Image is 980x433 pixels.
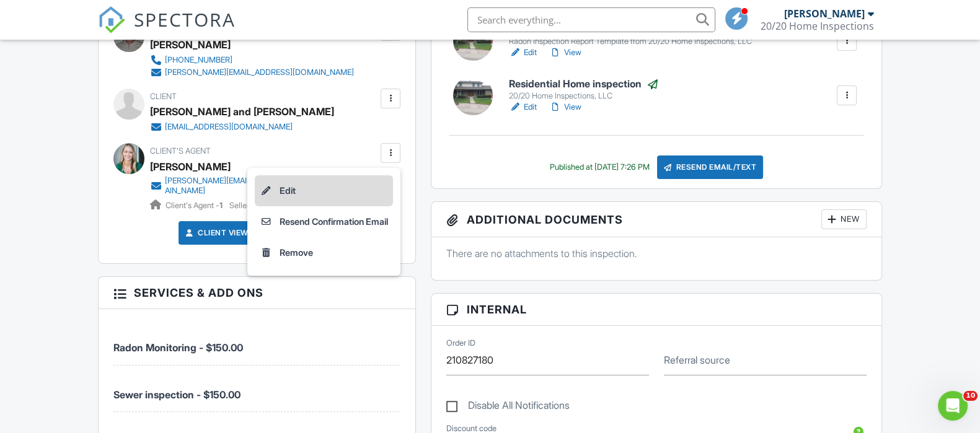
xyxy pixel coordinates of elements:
[446,400,570,415] label: Disable All Notifications
[784,7,865,20] div: [PERSON_NAME]
[761,20,874,32] div: 20/20 Home Inspections
[113,365,400,412] li: Service: Sewer inspection
[165,68,354,77] div: [PERSON_NAME][EMAIL_ADDRESS][DOMAIN_NAME]
[150,146,211,155] span: Client's Agent
[431,202,881,237] h3: Additional Documents
[150,157,231,176] a: [PERSON_NAME]
[550,162,650,172] div: Published at [DATE] 7:26 PM
[166,201,224,210] span: Client's Agent -
[664,353,730,367] label: Referral source
[98,6,125,33] img: The Best Home Inspection Software - Spectora
[150,54,354,66] a: [PHONE_NUMBER]
[150,121,324,133] a: [EMAIL_ADDRESS][DOMAIN_NAME]
[113,341,243,354] span: Radon Monitoring - $150.00
[657,155,764,179] div: Resend Email/Text
[98,17,236,43] a: SPECTORA
[509,78,659,90] h6: Residential Home inspection
[467,7,715,32] input: Search everything...
[134,6,236,32] span: SPECTORA
[509,78,659,102] a: Residential Home inspection 20/20 Home Inspections, LLC
[165,176,377,196] div: [PERSON_NAME][EMAIL_ADDRESS][PERSON_NAME][DOMAIN_NAME]
[150,176,377,196] a: [PERSON_NAME][EMAIL_ADDRESS][PERSON_NAME][DOMAIN_NAME]
[509,91,659,101] div: 20/20 Home Inspections, LLC
[113,388,241,401] span: Sewer inspection - $150.00
[255,175,393,206] a: Edit
[99,277,415,309] h3: Services & Add ons
[219,201,223,210] strong: 1
[509,101,537,113] a: Edit
[150,66,354,79] a: [PERSON_NAME][EMAIL_ADDRESS][DOMAIN_NAME]
[509,37,752,46] div: Radon Inspection Report Template from 20/20 Home Inspections, LLC
[150,92,177,101] span: Client
[183,227,249,239] a: Client View
[446,247,867,260] p: There are no attachments to this inspection.
[165,55,232,65] div: [PHONE_NUMBER]
[509,46,537,59] a: Edit
[150,102,334,121] div: [PERSON_NAME] and [PERSON_NAME]
[113,318,400,365] li: Service: Radon Monitoring
[255,237,393,268] a: Remove
[255,206,393,237] a: Resend Confirmation Email
[549,101,581,113] a: View
[431,294,881,326] h3: Internal
[821,209,867,229] div: New
[963,391,978,401] span: 10
[165,122,293,132] div: [EMAIL_ADDRESS][DOMAIN_NAME]
[446,338,475,349] label: Order ID
[938,391,968,421] iframe: Intercom live chat
[229,201,288,210] span: Seller's Agent -
[549,46,581,59] a: View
